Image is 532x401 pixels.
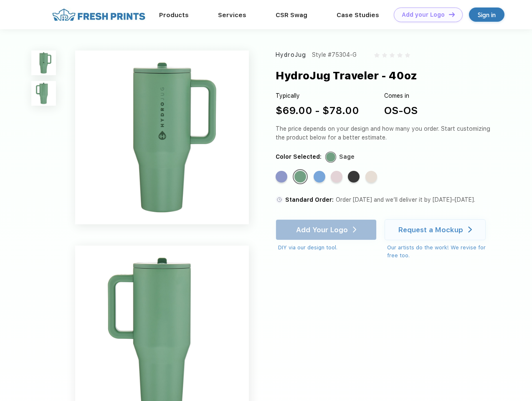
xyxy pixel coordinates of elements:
div: Black [348,171,360,183]
img: white arrow [468,226,472,233]
div: Style #75304-G [312,51,357,59]
div: The price depends on your design and how many you order. Start customizing the product below for ... [276,124,494,142]
img: fo%20logo%202.webp [50,8,148,22]
div: OS-OS [384,103,418,118]
div: Typically [276,91,359,100]
img: func=resize&h=640 [75,51,249,224]
div: $69.00 - $78.00 [276,103,359,118]
div: Riptide [314,171,325,183]
div: Request a Mockup [398,226,463,234]
div: HydroJug Traveler - 40oz [276,68,417,84]
div: Cream [365,171,377,183]
div: HydroJug [276,51,306,59]
div: Sign in [478,10,496,20]
img: gray_star.svg [390,53,395,58]
div: Sage [294,171,306,183]
div: Add your Logo [402,11,445,18]
div: Sage [339,152,355,161]
img: func=resize&h=100 [31,51,56,75]
div: Our artists do the work! We revise for free too. [387,244,494,260]
img: standard order [276,196,283,203]
img: func=resize&h=100 [31,81,56,106]
img: gray_star.svg [382,53,387,58]
img: DT [449,12,455,17]
img: gray_star.svg [397,53,402,58]
div: Peri [276,171,287,183]
a: Sign in [469,8,504,22]
a: Products [159,11,189,19]
span: Standard Order: [285,196,334,203]
div: DIY via our design tool. [278,244,377,252]
img: gray_star.svg [374,53,379,58]
span: Order [DATE] and we’ll deliver it by [DATE]–[DATE]. [336,196,475,203]
img: gray_star.svg [405,53,410,58]
div: Color Selected: [276,152,322,161]
div: Pink Sand [331,171,342,183]
div: Comes in [384,91,418,100]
